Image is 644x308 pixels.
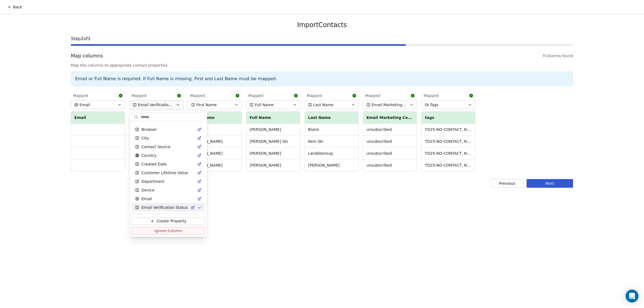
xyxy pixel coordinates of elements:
[132,227,205,235] button: Ignore Column
[154,228,182,234] span: Ignore Column
[141,135,149,141] span: City
[141,144,170,150] span: Contact Source
[141,179,164,184] span: Department
[141,161,167,167] span: Created Date
[141,187,154,193] span: Device
[157,218,186,224] span: Create Property
[141,170,188,176] span: Customer Lifetime Value
[132,217,205,225] button: Create Property
[141,153,157,158] span: Country
[141,205,188,210] span: Email Verification Status
[141,196,152,202] span: Email
[141,127,157,132] span: Browser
